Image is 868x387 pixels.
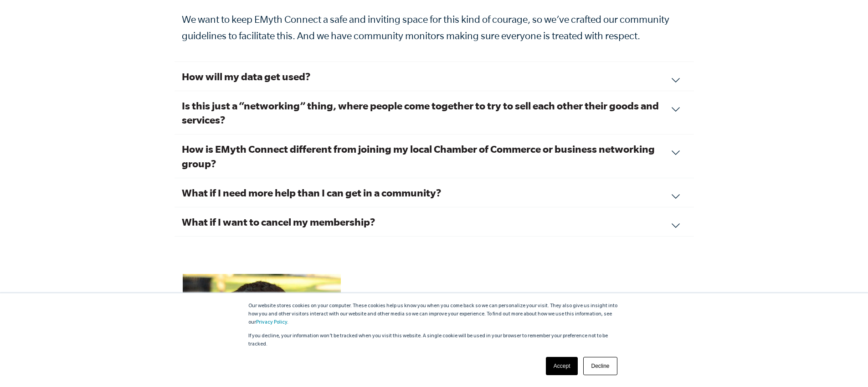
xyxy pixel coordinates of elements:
[583,357,617,375] a: Decline
[182,98,687,127] h3: Is this just a “networking” thing, where people come together to try to sell each other their goo...
[248,302,620,327] p: Our website stores cookies on your computer. These cookies help us know you when you come back so...
[182,215,687,229] h3: What if I want to cancel my membership?
[546,357,578,375] a: Accept
[182,186,687,200] h3: What if I need more help than I can get in a community?
[256,320,287,325] a: Privacy Policy
[182,69,687,83] h3: How will my data get used?
[182,11,687,44] p: We want to keep EMyth Connect a safe and inviting space for this kind of courage, so we’ve crafte...
[182,142,687,170] h3: How is EMyth Connect different from joining my local Chamber of Commerce or business networking g...
[248,332,620,349] p: If you decline, your information won’t be tracked when you visit this website. A single cookie wi...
